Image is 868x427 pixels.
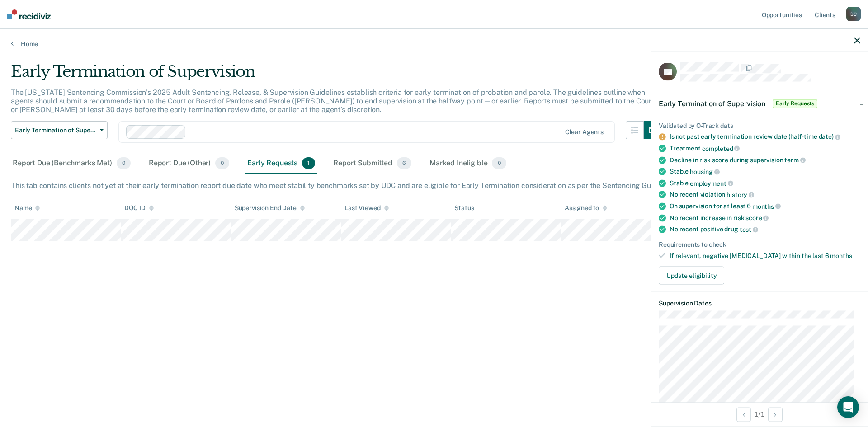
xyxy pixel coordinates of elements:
[11,154,132,174] div: Report Due (Benchmarks Met)
[659,300,860,307] dt: Supervision Dates
[215,157,229,169] span: 0
[659,122,860,129] div: Validated by O-Track data
[670,225,860,234] div: No recent positive drug
[397,157,411,169] span: 6
[565,128,604,136] div: Clear agents
[565,204,607,212] div: Assigned to
[837,396,859,418] div: Open Intercom Messenger
[11,88,654,114] p: The [US_STATE] Sentencing Commission’s 2025 Adult Sentencing, Release, & Supervision Guidelines e...
[147,154,231,174] div: Report Due (Other)
[245,154,317,174] div: Early Requests
[726,191,754,198] span: history
[659,99,765,108] span: Early Termination of Supervision
[651,89,868,118] div: Early Termination of SupervisionEarly Requests
[690,179,733,187] span: employment
[659,240,860,248] div: Requirements to check
[670,202,860,211] div: On supervision for at least 6
[670,168,860,176] div: Stable
[670,133,860,141] div: Is not past early termination review date (half-time date)
[670,252,860,259] div: If relevant, negative [MEDICAL_DATA] within the last 6
[830,252,852,259] span: months
[11,181,857,190] div: This tab contains clients not yet at their early termination report due date who meet stability b...
[670,214,860,222] div: No recent increase in risk
[15,127,96,134] span: Early Termination of Supervision
[651,402,868,426] div: 1 / 1
[702,145,740,152] span: completed
[752,202,781,210] span: months
[670,156,860,164] div: Decline in risk score during supervision
[344,204,388,212] div: Last Viewed
[773,99,817,108] span: Early Requests
[492,157,506,169] span: 0
[428,154,508,174] div: Marked Ineligible
[670,191,860,199] div: No recent violation
[331,154,413,174] div: Report Submitted
[302,157,315,169] span: 1
[690,168,720,175] span: housing
[736,407,751,422] button: Previous Opportunity
[670,145,860,153] div: Treatment
[454,204,474,212] div: Status
[235,204,305,212] div: Supervision End Date
[659,267,724,285] button: Update eligibility
[117,157,131,169] span: 0
[740,226,758,233] span: test
[784,156,805,164] span: term
[846,7,861,21] div: B C
[7,9,51,19] img: Recidiviz
[768,407,783,422] button: Next Opportunity
[11,62,662,88] div: Early Termination of Supervision
[745,214,769,221] span: score
[670,179,860,187] div: Stable
[124,204,153,212] div: DOC ID
[11,40,857,48] a: Home
[14,204,40,212] div: Name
